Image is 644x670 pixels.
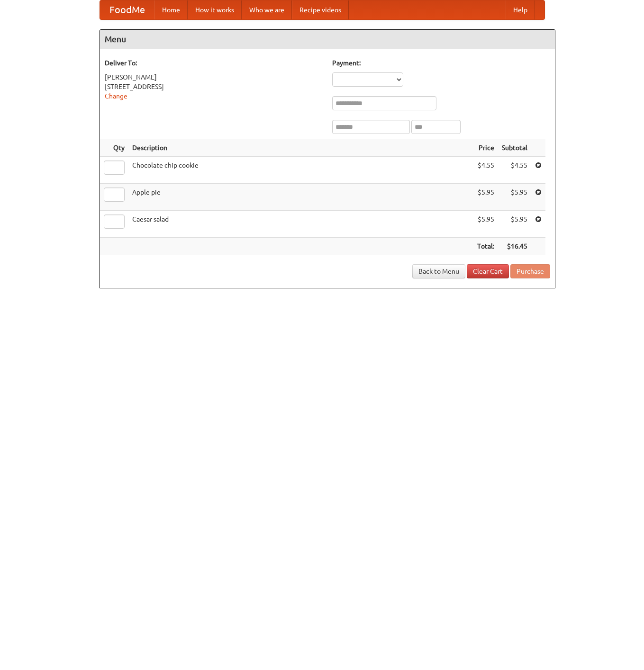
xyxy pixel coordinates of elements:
[105,82,323,91] div: [STREET_ADDRESS]
[498,139,531,157] th: Subtotal
[473,139,498,157] th: Price
[473,211,498,238] td: $5.95
[242,0,292,19] a: Who we are
[154,0,188,19] a: Home
[498,238,531,255] th: $16.45
[473,157,498,184] td: $4.55
[128,139,473,157] th: Description
[105,58,323,68] h5: Deliver To:
[100,139,128,157] th: Qty
[498,184,531,211] td: $5.95
[412,264,465,278] a: Back to Menu
[473,238,498,255] th: Total:
[128,157,473,184] td: Chocolate chip cookie
[128,184,473,211] td: Apple pie
[100,0,154,19] a: FoodMe
[510,264,550,278] button: Purchase
[100,30,555,49] h4: Menu
[498,157,531,184] td: $4.55
[292,0,349,19] a: Recipe videos
[506,0,535,19] a: Help
[467,264,509,278] a: Clear Cart
[105,72,323,82] div: [PERSON_NAME]
[473,184,498,211] td: $5.95
[188,0,242,19] a: How it works
[128,211,473,238] td: Caesar salad
[498,211,531,238] td: $5.95
[105,92,127,100] a: Change
[332,58,550,68] h5: Payment:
